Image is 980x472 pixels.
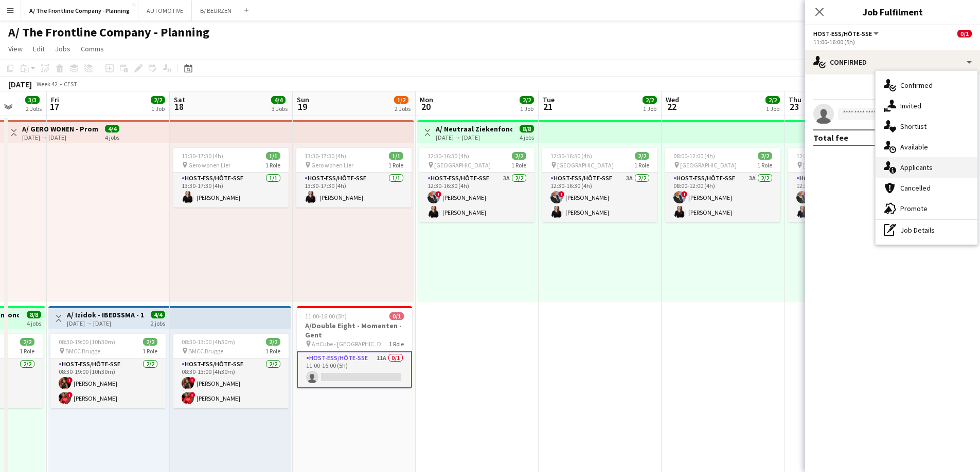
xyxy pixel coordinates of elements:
h3: Job Fulfilment [805,5,980,18]
span: Sun [297,95,309,104]
span: Mon [420,95,433,104]
app-job-card: 12:30-16:30 (4h)2/2 [GEOGRAPHIC_DATA]1 RoleHost-ess/Hôte-sse3A2/212:30-16:30 (4h)![PERSON_NAME][P... [788,148,903,222]
span: 2/2 [758,152,772,160]
span: 18 [172,101,185,112]
a: Comms [77,42,108,55]
span: 1 Role [389,340,404,348]
button: A/ The Frontline Company - Planning [21,1,138,21]
div: 4 jobs [520,133,534,141]
span: 21 [541,101,555,112]
span: 1 Role [757,161,772,169]
span: [GEOGRAPHIC_DATA] [680,161,737,169]
div: [DATE] → [DATE] [436,134,512,141]
span: 1 Role [265,347,280,355]
app-card-role: Host-ess/Hôte-sse3A2/212:30-16:30 (4h)![PERSON_NAME][PERSON_NAME] [542,173,657,222]
span: Edit [33,44,45,53]
span: View [8,44,23,53]
span: Invited [900,101,921,110]
span: [GEOGRAPHIC_DATA] [803,161,860,169]
app-job-card: 08:30-13:00 (4h30m)2/2 BMCC Brugge1 RoleHost-ess/Hôte-sse2/208:30-13:00 (4h30m)![PERSON_NAME]![PE... [173,334,289,408]
span: 4/4 [151,311,165,318]
span: 23 [787,101,801,112]
span: ! [189,377,195,383]
span: Sat [174,95,185,104]
app-job-card: 11:00-16:00 (5h)0/1A/Double Eight - Momenten - Gent ArtCube - [GEOGRAPHIC_DATA]1 RoleHost-ess/Hôt... [297,306,412,388]
div: 1 Job [520,105,533,112]
app-job-card: 13:30-17:30 (4h)1/1 Gero wonen Lier1 RoleHost-ess/Hôte-sse1/113:30-17:30 (4h)[PERSON_NAME] [173,148,289,207]
span: 08:00-12:00 (4h) [673,152,715,160]
span: 08:30-19:00 (10h30m) [59,338,115,346]
span: 0/1 [389,312,404,320]
div: 2 Jobs [395,105,411,112]
div: Total fee [813,133,848,143]
div: 1 Job [766,105,779,112]
span: Gero wonen Lier [311,161,353,169]
span: 19 [295,101,309,112]
app-card-role: Host-ess/Hôte-sse3A2/208:00-12:00 (4h)![PERSON_NAME][PERSON_NAME] [665,173,780,222]
div: 1 Job [643,105,656,112]
div: [DATE] → [DATE] [22,134,99,141]
span: Host-ess/Hôte-sse [813,30,872,37]
span: Cancelled [900,183,931,193]
span: 2/2 [266,338,280,346]
span: 4/4 [271,96,286,104]
button: B/ BEURZEN [192,1,240,21]
span: 17 [49,101,59,112]
div: Confirmed [805,50,980,74]
span: 1/1 [266,152,280,160]
div: 11:00-16:00 (5h) [813,38,972,46]
app-card-role: Host-ess/Hôte-sse2/208:30-13:00 (4h30m)![PERSON_NAME]![PERSON_NAME] [173,358,289,408]
a: Jobs [51,42,75,55]
div: 4 jobs [105,133,119,141]
span: 12:30-16:30 (4h) [550,152,592,160]
span: 2/2 [765,96,780,104]
span: Gero wonen Lier [188,161,230,169]
div: 2 jobs [151,318,165,327]
app-card-role: Host-ess/Hôte-sse3A2/212:30-16:30 (4h)![PERSON_NAME][PERSON_NAME] [419,173,534,222]
app-card-role: Host-ess/Hôte-sse3A2/212:30-16:30 (4h)![PERSON_NAME][PERSON_NAME] [788,173,903,222]
app-job-card: 08:00-12:00 (4h)2/2 [GEOGRAPHIC_DATA]1 RoleHost-ess/Hôte-sse3A2/208:00-12:00 (4h)![PERSON_NAME][P... [665,148,780,222]
span: 8/8 [27,311,41,318]
div: Job Details [876,220,977,240]
app-job-card: 13:30-17:30 (4h)1/1 Gero wonen Lier1 RoleHost-ess/Hôte-sse1/113:30-17:30 (4h)[PERSON_NAME] [296,148,412,207]
span: ! [66,377,73,383]
span: Promote [900,204,928,213]
div: 2 Jobs [26,105,42,112]
span: 2/2 [151,96,165,104]
span: 1/1 [389,152,403,160]
span: Week 42 [34,80,60,88]
app-card-role: Host-ess/Hôte-sse11A0/111:00-16:00 (5h) [297,351,412,388]
span: Available [900,142,928,152]
span: [GEOGRAPHIC_DATA] [557,161,614,169]
span: 2/2 [643,96,657,104]
span: 1/2 [394,96,408,104]
div: [DATE] → [DATE] [67,319,144,327]
span: 2/2 [512,152,526,160]
div: 4 jobs [27,318,41,327]
span: 0/1 [957,30,972,37]
span: ! [558,191,564,197]
span: 1 Role [388,161,403,169]
span: 08:30-13:00 (4h30m) [182,338,235,346]
span: 1 Role [142,347,157,355]
span: 1 Role [634,161,649,169]
span: 2/2 [143,338,157,346]
span: Thu [789,95,801,104]
div: 3 Jobs [272,105,288,112]
h3: A/ Izidok - IBEDSSMA - 17+18/10/2025 [67,310,144,319]
span: Comms [81,44,104,53]
span: 13:30-17:30 (4h) [182,152,223,160]
span: 11:00-16:00 (5h) [305,312,347,320]
app-job-card: 08:30-19:00 (10h30m)2/2 BMCC Brugge1 RoleHost-ess/Hôte-sse2/208:30-19:00 (10h30m)![PERSON_NAME]![... [50,334,166,408]
h3: A/ GERO WONEN - Promo host-ess in winkel - Lier (11+12+18+19/10) [22,124,99,134]
span: Shortlist [900,122,926,131]
span: Confirmed [900,81,933,90]
span: Tue [543,95,555,104]
div: 12:30-16:30 (4h)2/2 [GEOGRAPHIC_DATA]1 RoleHost-ess/Hôte-sse3A2/212:30-16:30 (4h)![PERSON_NAME][P... [419,148,534,222]
span: 20 [418,101,433,112]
